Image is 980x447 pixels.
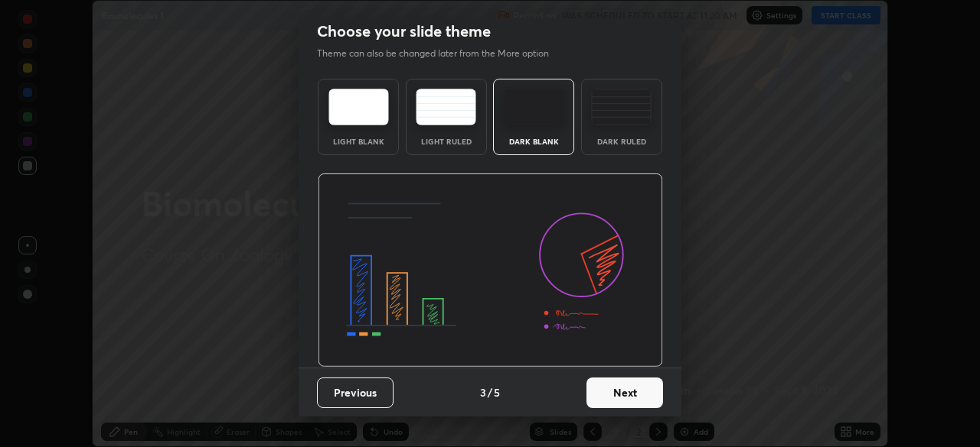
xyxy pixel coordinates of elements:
div: Dark Blank [503,138,564,145]
h2: Choose your slide theme [317,21,491,41]
button: Next [586,377,663,408]
h4: 5 [494,384,500,400]
div: Light Blank [328,138,389,145]
img: darkRuledTheme.de295e13.svg [591,89,652,125]
button: Previous [317,377,394,408]
img: darkThemeBanner.d06ce4a2.svg [318,173,663,368]
div: Dark Ruled [591,138,652,145]
img: lightTheme.e5ed3b09.svg [328,89,389,125]
h4: / [488,384,492,400]
p: Theme can also be changed later from the More option [317,47,565,60]
img: darkTheme.f0cc69e5.svg [504,89,564,125]
div: Light Ruled [416,138,477,145]
h4: 3 [480,384,486,400]
img: lightRuledTheme.5fabf969.svg [416,89,476,125]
